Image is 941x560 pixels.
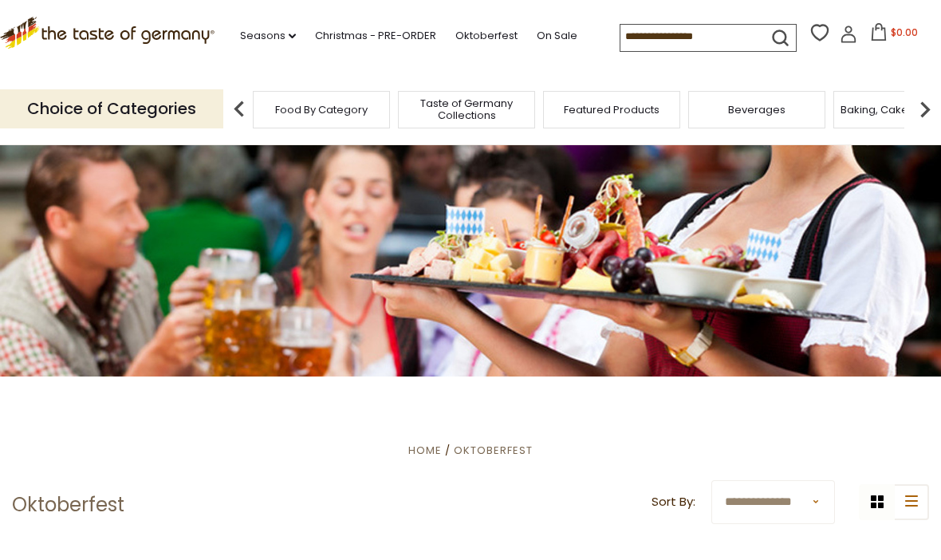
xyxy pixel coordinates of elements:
a: Christmas - PRE-ORDER [315,27,436,45]
h1: Oktoberfest [12,493,124,517]
a: Home [408,443,442,458]
a: Taste of Germany Collections [403,97,530,121]
img: next arrow [909,93,941,125]
a: On Sale [537,27,577,45]
label: Sort By: [652,492,695,512]
a: Oktoberfest [455,27,518,45]
a: Food By Category [275,104,368,116]
a: Featured Products [564,104,659,116]
a: Seasons [240,27,296,45]
a: Beverages [728,104,785,116]
img: previous arrow [223,93,255,125]
span: $0.00 [891,26,918,39]
button: $0.00 [860,23,928,47]
a: Oktoberfest [454,443,533,458]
